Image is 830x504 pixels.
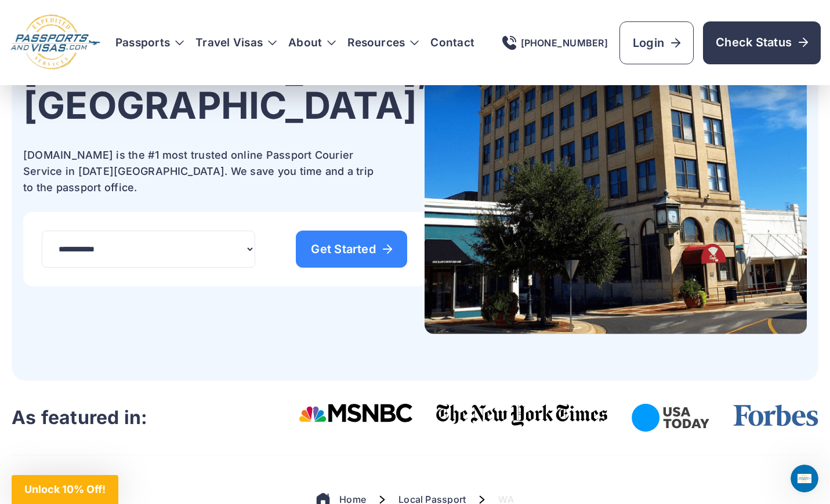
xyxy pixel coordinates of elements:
[12,475,118,504] div: Unlock 10% Off!
[716,34,808,50] span: Check Status
[115,37,184,49] h3: Passports
[12,406,148,429] h3: As featured in:
[24,483,106,495] span: Unlock 10% Off!
[791,465,818,492] iframe: Intercom live chat
[9,14,102,71] img: Logo
[502,36,608,50] a: [PHONE_NUMBER]
[347,37,419,49] h3: Resources
[632,404,709,432] img: USA Today
[288,37,322,49] a: About
[299,404,413,422] img: Msnbc
[23,147,383,196] p: [DOMAIN_NAME] is the #1 most trusted online Passport Courier Service in [DATE][GEOGRAPHIC_DATA]. ...
[619,21,694,64] a: Login
[703,21,821,64] a: Check Status
[296,231,407,268] a: Get Started
[733,404,818,427] img: Forbes
[311,243,392,255] span: Get Started
[633,35,680,51] span: Login
[436,404,608,427] img: The New York Times
[430,37,474,49] a: Contact
[195,37,277,49] h3: Travel Visas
